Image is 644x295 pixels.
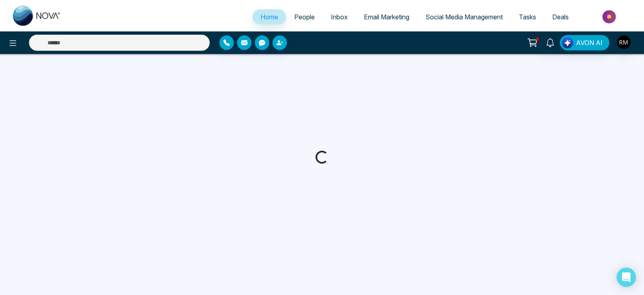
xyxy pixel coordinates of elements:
[286,9,323,25] a: People
[331,13,348,21] span: Inbox
[356,9,417,25] a: Email Marketing
[323,9,356,25] a: Inbox
[552,13,569,21] span: Deals
[13,6,61,26] img: Nova CRM Logo
[511,9,544,25] a: Tasks
[294,13,315,21] span: People
[581,8,639,26] img: Market-place.gif
[260,13,278,21] span: Home
[576,38,603,48] span: AVON AI
[562,37,573,48] img: Lead Flow
[544,9,577,25] a: Deals
[252,9,286,25] a: Home
[617,35,631,49] img: User Avatar
[364,13,409,21] span: Email Marketing
[519,13,536,21] span: Tasks
[560,35,609,50] button: AVON AI
[417,9,511,25] a: Social Media Management
[617,268,636,287] div: Open Intercom Messenger
[425,13,503,21] span: Social Media Management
